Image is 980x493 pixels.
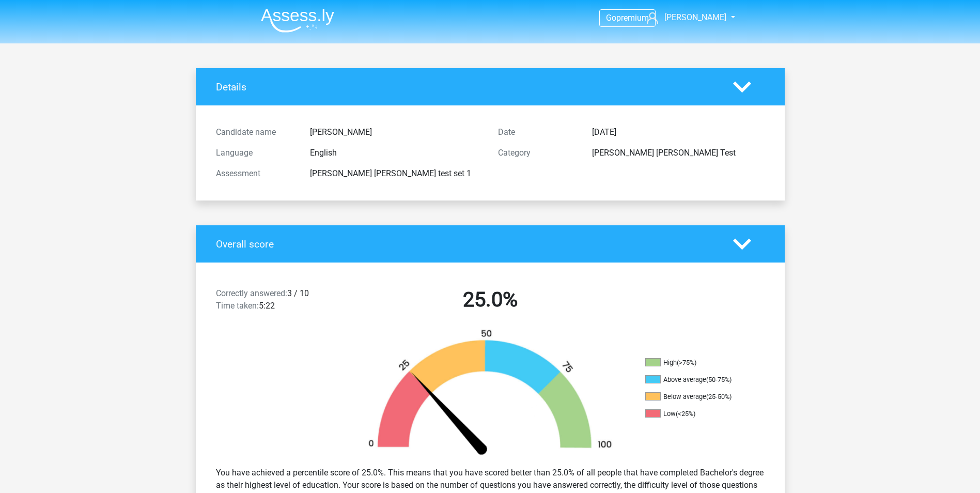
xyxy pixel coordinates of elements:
div: Date [490,126,584,138]
div: Category [490,147,584,159]
div: [PERSON_NAME] [302,126,490,138]
div: (<25%) [676,410,695,418]
img: Assessly [261,8,334,33]
a: [PERSON_NAME] [643,11,727,24]
li: Below average [645,392,749,402]
li: Above average [645,375,749,384]
span: premium [616,13,649,23]
li: High [645,358,749,367]
div: 3 / 10 5:22 [208,287,349,316]
span: Correctly answered: [216,288,287,298]
h2: 25.0% [357,287,624,312]
div: Assessment [208,167,302,180]
div: Candidate name [208,126,302,138]
span: [PERSON_NAME] [664,12,726,22]
span: Time taken: [216,301,259,311]
h4: Overall score [216,238,718,250]
div: [PERSON_NAME] [PERSON_NAME] test set 1 [302,167,490,180]
div: English [302,147,490,159]
img: 25.15c012df9b23.png [351,329,630,458]
div: (>75%) [677,359,696,366]
span: Go [606,13,616,23]
h4: Details [216,81,718,93]
div: [DATE] [584,126,772,138]
a: Gopremium [600,11,655,25]
div: Language [208,147,302,159]
div: [PERSON_NAME] [PERSON_NAME] Test [584,147,772,159]
div: (25-50%) [706,393,732,400]
div: (50-75%) [706,376,732,383]
li: Low [645,409,749,419]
